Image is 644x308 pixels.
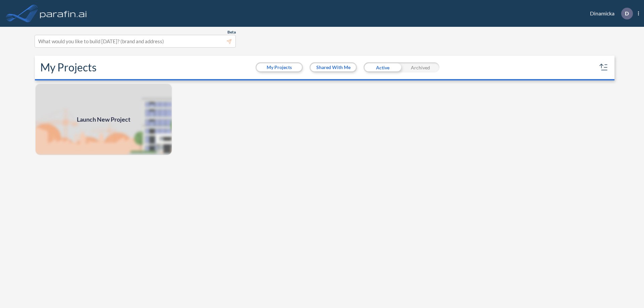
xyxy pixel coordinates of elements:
[257,63,302,71] button: My Projects
[77,115,130,124] span: Launch New Project
[35,83,172,156] img: add
[311,63,356,71] button: Shared With Me
[39,7,88,20] img: logo
[40,61,97,74] h2: My Projects
[401,62,439,72] div: Archived
[625,10,629,16] p: D
[580,8,639,19] div: Dinamicka
[227,29,236,35] span: Beta
[364,62,401,72] div: Active
[35,83,172,156] a: Launch New Project
[598,62,609,73] button: sort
